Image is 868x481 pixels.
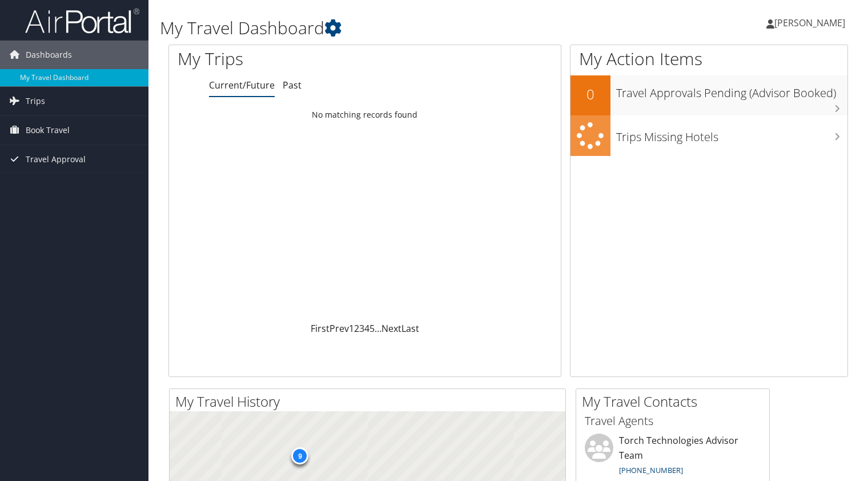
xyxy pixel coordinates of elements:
a: Last [401,322,419,335]
span: [PERSON_NAME] [774,17,845,29]
a: 1 [349,322,354,335]
h2: 0 [570,85,610,104]
h2: My Travel History [175,392,565,411]
span: Book Travel [26,116,70,145]
a: 2 [354,322,359,335]
span: Trips [26,87,45,115]
a: [PHONE_NUMBER] [619,465,683,475]
h1: My Trips [178,47,389,71]
td: No matching records found [169,105,561,125]
a: Past [283,79,302,91]
a: Prev [329,322,349,335]
h2: My Travel Contacts [582,392,769,411]
a: First [311,322,329,335]
a: 0Travel Approvals Pending (Advisor Booked) [570,75,847,115]
h1: My Travel Dashboard [160,16,624,40]
a: 3 [359,322,364,335]
span: … [375,322,381,335]
a: [PERSON_NAME] [766,6,857,40]
a: Current/Future [209,79,275,91]
h3: Travel Approvals Pending (Advisor Booked) [616,79,847,101]
a: Trips Missing Hotels [570,115,847,156]
img: airportal-logo.png [25,7,139,34]
div: 9 [291,447,308,464]
span: Travel Approval [26,145,86,174]
a: 5 [369,322,375,335]
h3: Trips Missing Hotels [616,123,847,145]
h3: Travel Agents [585,413,761,429]
span: Dashboards [26,41,72,69]
h1: My Action Items [570,47,847,71]
a: 4 [364,322,369,335]
a: Next [381,322,401,335]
